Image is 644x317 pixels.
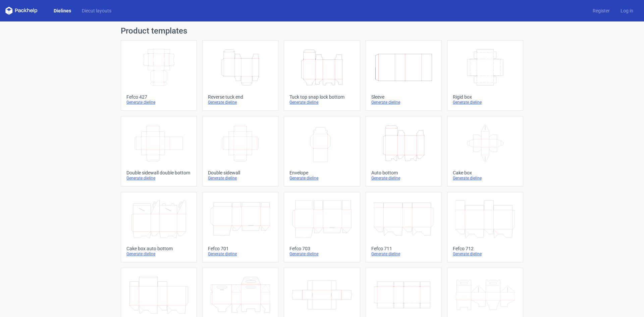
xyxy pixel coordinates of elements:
[615,7,639,14] a: Log in
[126,175,191,181] div: Generate dieline
[366,40,442,111] a: SleeveGenerate dieline
[126,170,191,175] div: Double sidewall double bottom
[126,246,191,251] div: Cake box auto bottom
[121,116,197,187] a: Double sidewall double bottomGenerate dieline
[121,192,197,262] a: Cake box auto bottomGenerate dieline
[371,170,436,175] div: Auto bottom
[126,100,191,105] div: Generate dieline
[208,251,273,257] div: Generate dieline
[76,7,117,14] a: Diecut layouts
[121,27,523,35] h1: Product templates
[48,7,76,14] a: Dielines
[289,170,354,175] div: Envelope
[371,251,436,257] div: Generate dieline
[447,192,523,262] a: Fefco 712Generate dieline
[126,251,191,257] div: Generate dieline
[289,251,354,257] div: Generate dieline
[208,246,273,251] div: Fefco 701
[202,192,278,262] a: Fefco 701Generate dieline
[453,94,518,100] div: Rigid box
[447,116,523,187] a: Cake boxGenerate dieline
[371,175,436,181] div: Generate dieline
[289,175,354,181] div: Generate dieline
[289,94,354,100] div: Tuck top snap lock bottom
[366,116,442,187] a: Auto bottomGenerate dieline
[284,116,360,187] a: EnvelopeGenerate dieline
[453,170,518,175] div: Cake box
[587,7,615,14] a: Register
[284,192,360,262] a: Fefco 703Generate dieline
[208,94,273,100] div: Reverse tuck end
[121,40,197,111] a: Fefco 427Generate dieline
[208,175,273,181] div: Generate dieline
[453,246,518,251] div: Fefco 712
[284,40,360,111] a: Tuck top snap lock bottomGenerate dieline
[202,40,278,111] a: Reverse tuck endGenerate dieline
[126,94,191,100] div: Fefco 427
[366,192,442,262] a: Fefco 711Generate dieline
[208,100,273,105] div: Generate dieline
[453,251,518,257] div: Generate dieline
[371,94,436,100] div: Sleeve
[447,40,523,111] a: Rigid boxGenerate dieline
[289,100,354,105] div: Generate dieline
[453,100,518,105] div: Generate dieline
[371,100,436,105] div: Generate dieline
[208,170,273,175] div: Double sidewall
[453,175,518,181] div: Generate dieline
[289,246,354,251] div: Fefco 703
[202,116,278,187] a: Double sidewallGenerate dieline
[371,246,436,251] div: Fefco 711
